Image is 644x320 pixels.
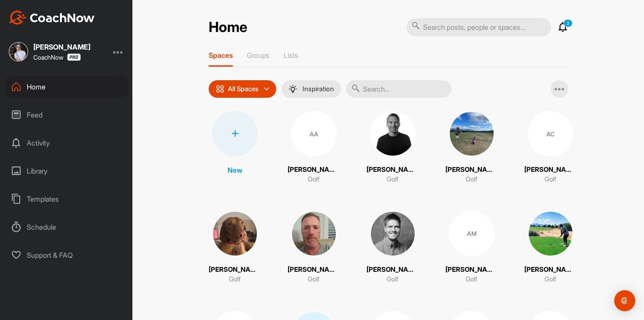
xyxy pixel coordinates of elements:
img: square_a7f8f94edf1f42e2f99f1870060b0499.jpg [291,211,337,256]
a: [PERSON_NAME]Golf [209,211,261,284]
p: All Spaces [228,85,259,92]
p: [PERSON_NAME] [288,265,340,275]
p: [PERSON_NAME] [445,265,498,275]
p: Spaces [209,51,233,60]
div: Schedule [5,216,128,238]
div: Feed [5,104,128,126]
a: AA[PERSON_NAME]Golf [288,111,340,185]
p: [PERSON_NAME] [366,165,419,175]
a: [PERSON_NAME]Golf [288,211,340,284]
img: CoachNow [9,11,95,25]
img: square_4ad7f1488764088b47349a2f3e8be983.jpg [370,111,416,156]
p: [PERSON_NAME] [209,265,261,275]
img: icon [216,85,224,93]
input: Search posts, people or spaces... [406,18,551,36]
img: square_69e7ce49b8ac85affed7bcbb6ba4170a.jpg [9,42,28,61]
img: square_5d5ea3900045a32c5f0e14723a918235.jpg [370,211,416,256]
div: CoachNow [33,53,81,61]
input: Search... [346,80,452,98]
h2: Home [209,19,247,36]
div: AA [291,111,337,156]
p: Golf [466,174,477,185]
div: AC [528,111,573,156]
p: Golf [387,274,398,284]
div: Activity [5,132,128,154]
div: AM [449,211,495,256]
p: [PERSON_NAME] [524,265,577,275]
a: [PERSON_NAME]Golf [366,111,419,185]
p: Lists [284,51,298,60]
p: New [228,165,242,175]
a: [PERSON_NAME]Golf [524,211,577,284]
img: square_56740f6eb7669d56b777449353fdbc6e.jpg [528,211,573,256]
img: CoachNow Pro [67,53,81,61]
p: 3 [563,19,573,27]
img: square_eec0f594bafd57d3833894f68a3a4b55.jpg [212,211,258,256]
a: [PERSON_NAME]Golf [366,211,419,284]
div: Open Intercom Messenger [614,290,635,311]
div: Library [5,160,128,182]
p: Golf [308,174,320,185]
a: [PERSON_NAME]Golf [445,111,498,185]
p: Golf [387,174,398,185]
p: [PERSON_NAME] [288,165,340,175]
p: [PERSON_NAME] [366,265,419,275]
p: [PERSON_NAME] [524,165,577,175]
p: Groups [247,51,270,60]
img: square_b00858370602f481b2a27c50c729950e.jpg [449,111,495,156]
div: Support & FAQ [5,244,128,266]
div: Home [5,76,128,98]
p: Golf [229,274,241,284]
a: AC[PERSON_NAME]Golf [524,111,577,185]
a: AM[PERSON_NAME]Golf [445,211,498,284]
img: menuIcon [288,85,297,93]
p: Golf [466,274,477,284]
p: Inspiration [302,85,334,92]
p: [PERSON_NAME] [445,165,498,175]
div: Templates [5,188,128,210]
p: Golf [544,174,556,185]
p: Golf [544,274,556,284]
div: [PERSON_NAME] [33,43,90,50]
p: Golf [308,274,320,284]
